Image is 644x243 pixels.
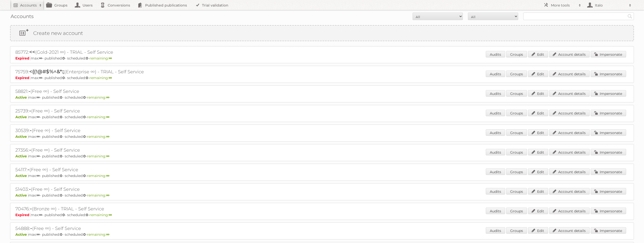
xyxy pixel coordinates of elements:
[60,173,62,178] strong: 0
[15,115,629,119] p: max: - published: - scheduled: -
[109,76,112,80] strong: ∞
[87,193,109,198] span: remaining:
[27,166,29,172] span: -
[15,173,629,178] p: max: - published: - scheduled: -
[591,168,626,175] a: Impersonate
[591,188,626,195] a: Impersonate
[15,108,191,114] h2: 25739: (Free ∞) - Self Service
[83,115,86,119] strong: 0
[15,206,191,212] h2: 70476: (Bronze ∞) - TRIAL - Self Service
[90,76,112,80] span: remaining:
[528,110,548,116] a: Edit
[83,95,86,100] strong: 0
[87,95,109,100] span: remaining:
[86,56,88,60] strong: 0
[36,232,40,237] strong: ∞
[15,69,191,75] h2: 75759: (Enterprise ∞) - TRIAL - Self Service
[86,76,88,80] strong: 0
[106,232,109,237] strong: ∞
[29,69,64,75] span: <{(!@#$%^&*:;
[506,208,527,214] a: Groups
[15,115,28,119] span: Active
[15,193,629,198] p: max: - published: - scheduled: -
[591,90,626,97] a: Impersonate
[15,186,191,193] h2: 51403: (Free ∞) - Self Service
[60,154,62,158] strong: 0
[29,49,35,55] span: <<
[15,232,28,237] span: Active
[62,76,65,80] strong: 0
[28,88,30,94] span: -
[551,3,576,8] h2: More tools
[87,154,109,158] span: remaining:
[549,149,590,155] a: Account details
[486,168,505,175] a: Audits
[528,168,548,175] a: Edit
[15,147,191,153] h2: 27356: (Free ∞) - Self Service
[15,166,191,173] h2: 54117: (Free ∞) - Self Service
[36,154,40,158] strong: ∞
[36,173,40,178] strong: ∞
[549,110,590,116] a: Account details
[20,3,37,8] h2: Accounts
[626,13,634,20] input: Search
[30,127,32,133] span: -
[486,71,505,77] a: Audits
[549,129,590,136] a: Account details
[15,193,28,198] span: Active
[15,154,28,158] span: Active
[15,154,629,158] p: max: - published: - scheduled: -
[506,129,527,136] a: Groups
[83,154,86,158] strong: 0
[15,232,629,237] p: max: - published: - scheduled: -
[528,51,548,57] a: Edit
[15,134,629,139] p: max: - published: - scheduled: -
[591,71,626,77] a: Impersonate
[549,71,590,77] a: Account details
[29,108,31,114] span: -
[506,90,527,97] a: Groups
[528,149,548,155] a: Edit
[83,193,86,198] strong: 0
[486,208,505,214] a: Audits
[528,227,548,234] a: Edit
[15,49,191,55] h2: 85772: (Gold-2021 ∞) - TRIAL - Self Service
[39,56,42,60] strong: ∞
[36,134,40,139] strong: ∞
[15,134,28,139] span: Active
[506,149,527,155] a: Groups
[30,225,32,231] span: -
[36,95,40,100] strong: ∞
[528,188,548,195] a: Edit
[549,227,590,234] a: Account details
[528,71,548,77] a: Edit
[11,26,633,41] a: Create new account
[15,213,31,217] span: Expired
[486,129,505,136] a: Audits
[486,149,505,155] a: Audits
[591,110,626,116] a: Impersonate
[15,225,191,232] h2: 54888: (Free ∞) - Self Service
[39,76,42,80] strong: ∞
[87,232,109,237] span: remaining:
[36,115,40,119] strong: ∞
[486,227,505,234] a: Audits
[87,134,109,139] span: remaining:
[549,188,590,195] a: Account details
[549,168,590,175] a: Account details
[62,56,65,60] strong: 0
[591,149,626,155] a: Impersonate
[106,95,109,100] strong: ∞
[106,193,109,198] strong: ∞
[60,232,62,237] strong: 0
[15,56,31,60] span: Expired
[106,134,109,139] strong: ∞
[594,3,626,8] h2: Italo
[506,227,527,234] a: Groups
[60,134,62,139] strong: 0
[39,213,42,217] strong: ∞
[106,154,109,158] strong: ∞
[591,208,626,214] a: Impersonate
[528,208,548,214] a: Edit
[549,51,590,57] a: Account details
